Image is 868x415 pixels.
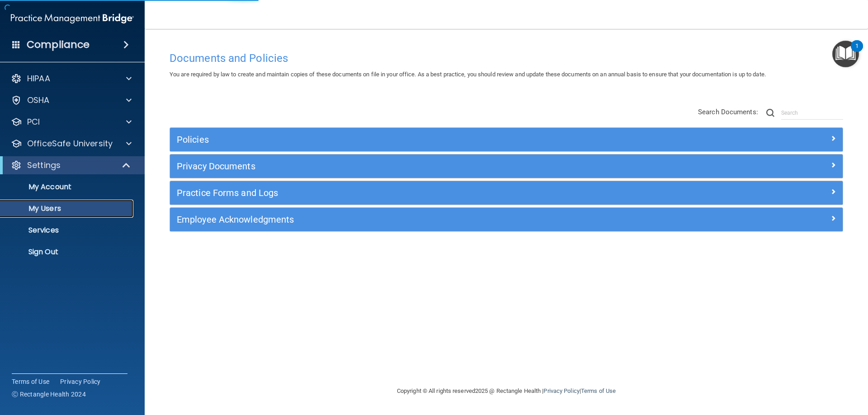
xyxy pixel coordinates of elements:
[11,73,132,84] a: HIPAA
[170,52,843,64] h4: Documents and Policies
[177,135,668,145] h5: Policies
[341,377,671,406] div: Copyright © All rights reserved 2025 @ Rectangle Health | |
[177,159,836,173] a: Privacy Documents
[170,71,766,78] span: You are required by law to create and maintain copies of these documents on file in your office. ...
[11,160,131,171] a: Settings
[27,95,50,106] p: OSHA
[11,138,132,149] a: OfficeSafe University
[6,226,129,235] p: Services
[60,377,101,386] a: Privacy Policy
[6,182,129,191] p: My Account
[27,73,50,84] p: HIPAA
[27,38,90,51] h4: Compliance
[6,247,129,256] p: Sign Out
[766,109,774,117] img: ic-search.3b580494.png
[177,188,668,198] h5: Practice Forms and Logs
[698,108,758,116] span: Search Documents:
[177,212,836,227] a: Employee Acknowledgments
[543,387,579,394] a: Privacy Policy
[177,214,668,224] h5: Employee Acknowledgments
[177,132,836,147] a: Policies
[27,138,113,149] p: OfficeSafe University
[27,160,61,171] p: Settings
[11,95,132,106] a: OSHA
[177,186,836,200] a: Practice Forms and Logs
[6,204,129,213] p: My Users
[27,117,40,127] p: PCI
[12,377,49,386] a: Terms of Use
[855,46,859,58] div: 1
[11,117,132,127] a: PCI
[832,41,859,67] button: Open Resource Center, 1 new notification
[581,387,616,394] a: Terms of Use
[177,161,668,171] h5: Privacy Documents
[12,390,86,399] span: Ⓒ Rectangle Health 2024
[712,351,857,387] iframe: Drift Widget Chat Controller
[781,106,843,120] input: Search
[11,9,134,28] img: PMB logo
